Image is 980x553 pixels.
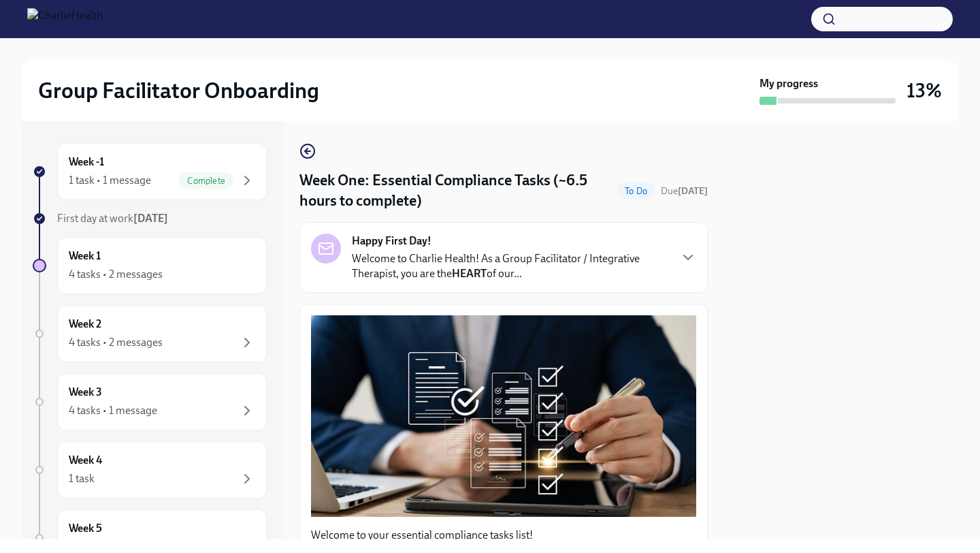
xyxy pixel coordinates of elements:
[133,212,168,225] strong: [DATE]
[311,528,696,543] p: Welcome to your essential compliance tasks list!
[617,186,655,196] span: To Do
[69,335,163,350] div: 4 tasks • 2 messages
[69,385,102,400] h6: Week 3
[179,176,233,186] span: Complete
[352,251,669,281] p: Welcome to Charlie Health! As a Group Facilitator / Integrative Therapist, you are the of our...
[33,441,267,499] a: Week 41 task
[69,173,151,188] div: 1 task • 1 message
[33,237,267,294] a: Week 14 tasks • 2 messages
[69,249,101,264] h6: Week 1
[352,234,431,249] strong: Happy First Day!
[33,143,267,200] a: Week -11 task • 1 messageComplete
[661,185,708,197] span: Due
[69,453,102,468] h6: Week 4
[311,315,696,516] button: Zoom image
[57,212,168,225] span: First day at work
[69,317,101,332] h6: Week 2
[299,170,611,211] h4: Week One: Essential Compliance Tasks (~6.5 hours to complete)
[33,305,267,362] a: Week 24 tasks • 2 messages
[906,78,942,103] h3: 13%
[33,211,267,226] a: First day at work[DATE]
[69,403,157,418] div: 4 tasks • 1 message
[33,373,267,430] a: Week 34 tasks • 1 message
[27,8,103,30] img: CharlieHealth
[38,77,319,104] h2: Group Facilitator Onboarding
[678,185,708,197] strong: [DATE]
[69,521,102,536] h6: Week 5
[69,471,95,486] div: 1 task
[69,267,163,282] div: 4 tasks • 2 messages
[452,267,487,280] strong: HEART
[759,76,818,91] strong: My progress
[69,155,104,170] h6: Week -1
[661,185,708,197] span: August 18th, 2025 09:00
